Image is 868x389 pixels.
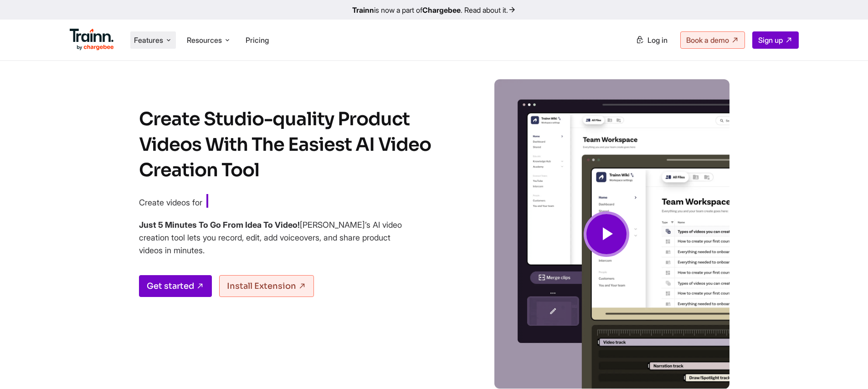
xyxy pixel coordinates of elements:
[483,79,729,389] img: Video creation | Trainn
[139,107,449,183] h1: Create Studio-quality Product Videos With The Easiest AI Video Creation Tool
[139,219,403,257] h4: [PERSON_NAME]’s AI video creation tool lets you record, edit, add voiceovers, and share product v...
[680,31,745,49] a: Book a demo
[139,198,202,207] span: Create videos for
[70,29,114,51] img: Trainn Logo
[352,5,374,15] b: Trainn
[752,31,799,49] a: Sign up
[422,5,461,15] b: Chargebee
[187,35,222,45] span: Resources
[686,36,729,45] span: Book a demo
[647,36,668,45] span: Log in
[758,36,783,45] span: Sign up
[246,36,269,45] a: Pricing
[139,220,300,230] b: Just 5 Minutes To Go From Idea To Video!
[206,194,331,210] span: Customer Education
[822,345,868,389] iframe: Chat Widget
[219,275,314,297] a: Install Extension
[630,32,673,48] a: Log in
[139,275,212,297] a: Get started
[134,35,163,45] span: Features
